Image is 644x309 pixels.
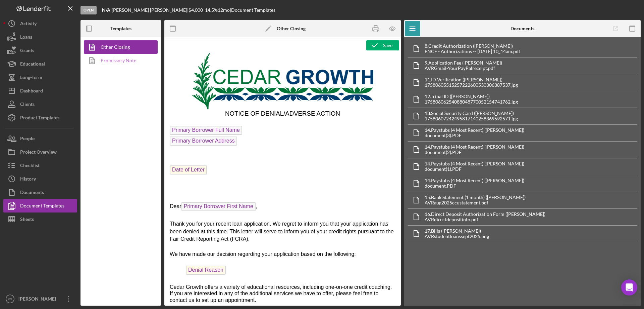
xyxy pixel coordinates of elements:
div: AVRstudentloanssept2025.png [425,234,489,239]
span: $4,000 [189,7,203,13]
button: KS[PERSON_NAME] [3,292,77,306]
b: Documents [511,26,534,31]
div: AVRdirectdepositinfo.pdf [425,217,545,222]
div: 12 mo [218,7,230,13]
div: Dashboard [20,84,43,99]
div: 17580606254088048770052154741762.jpg [425,99,518,105]
div: Open Intercom Messenger [621,279,637,296]
div: Product Templates [20,111,59,126]
button: Educational [3,57,77,71]
iframe: Rich Text Area [164,40,401,306]
span: We have made our decision regarding your application based on the following: [5,211,192,217]
div: 17. Bills ([PERSON_NAME]) [425,228,489,234]
span: Denial Reason [21,225,61,234]
div: Document Templates [20,199,64,214]
div: | [102,7,112,13]
button: Product Templates [3,111,77,124]
div: Save [383,40,392,50]
div: 14. Paystubs (4 Most Recent) ([PERSON_NAME]) [425,144,524,150]
div: Sheets [20,213,34,228]
span: Primary Borrower Address [5,96,73,105]
button: Grants [3,44,77,57]
div: Grants [20,44,34,59]
text: KS [8,297,12,301]
button: Sheets [3,213,77,226]
div: [PERSON_NAME] [PERSON_NAME] | [112,7,189,13]
div: Open [80,6,97,14]
div: 15. Bank Statement (1 month) ([PERSON_NAME]) [425,195,526,200]
button: Loans [3,30,77,44]
b: Templates [110,26,131,31]
div: AVRaug2025ccustatement.pdf [425,200,526,205]
button: Save [366,40,399,50]
span: NOTICE OF DENIAL/ADVERSE ACTION [61,70,176,77]
div: 17580605515257222600530306387537.jpg [425,82,518,88]
span: Thank you for your recent loan application. We regret to inform you that your application has bee... [5,181,229,201]
span: Date of Letter [5,125,43,134]
div: AVRGmail-YourPayPalreceipt.pdf [425,66,502,71]
div: 14. Paystubs (4 Most Recent) ([PERSON_NAME]) [425,178,524,183]
div: Project Overview [20,145,57,160]
div: Long-Term [20,71,42,86]
div: 14.5 % [205,7,218,13]
div: FNCF - Authorizations -- [DATE] 10_14am.pdf [425,49,520,54]
button: People [3,132,77,145]
div: document(3).PDF [425,133,524,138]
div: History [20,172,36,187]
div: 12. Tribal ID ([PERSON_NAME]) [425,94,518,99]
button: Document Templates [3,199,77,213]
a: Other Closing [84,40,154,54]
div: 8. Credit Authorization ([PERSON_NAME]) [425,43,520,49]
div: Activity [20,17,37,32]
button: Activity [3,17,77,30]
div: Educational [20,57,45,72]
button: Clients [3,98,77,111]
b: Other Closing [277,26,306,31]
div: Loans [20,30,32,45]
span: Primary Borrower First Name [17,162,91,171]
button: Project Overview [3,145,77,159]
a: Promissory Note [84,54,154,67]
div: 17580607242495817140258369592571.jpg [425,116,518,121]
button: Dashboard [3,84,77,98]
div: 16. Direct Deposit Authorization Form ([PERSON_NAME]) [425,211,545,217]
span: Primary Borrower Full Name [5,85,78,94]
div: Clients [20,98,35,113]
div: document(2).PDF [425,150,524,155]
span: Cedar Growth offers a variety of educational resources, including one-on-one credit coaching. If ... [5,244,227,262]
span: Dear , [5,163,93,169]
div: document(1).PDF [425,166,524,172]
button: Documents [3,186,77,199]
div: 14. Paystubs (4 Most Recent) ([PERSON_NAME]) [425,161,524,166]
button: History [3,172,77,186]
button: Checklist [3,159,77,172]
div: 13. Social Security Card ([PERSON_NAME]) [425,111,518,116]
div: People [20,132,35,147]
div: 9. Application Fee ([PERSON_NAME]) [425,60,502,66]
div: Documents [20,186,44,201]
div: [PERSON_NAME] [17,292,60,307]
div: document.PDF [425,183,524,189]
div: 14. Paystubs (4 Most Recent) ([PERSON_NAME]) [425,127,524,133]
b: N/A [102,7,110,13]
div: | Document Templates [230,7,275,13]
button: Long-Term [3,71,77,84]
div: 11. ID Verification ([PERSON_NAME]) [425,77,518,82]
div: Checklist [20,159,40,174]
img: AD_4nXfA2pF5jPIQq6IZiKd4xwoRmrTETbdL-Z0guYV68wwJKBsAecpZaIhjWgOuhB5WlX6t8uscQcizwjzBDPPS_UiiE_Kks... [28,13,209,69]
